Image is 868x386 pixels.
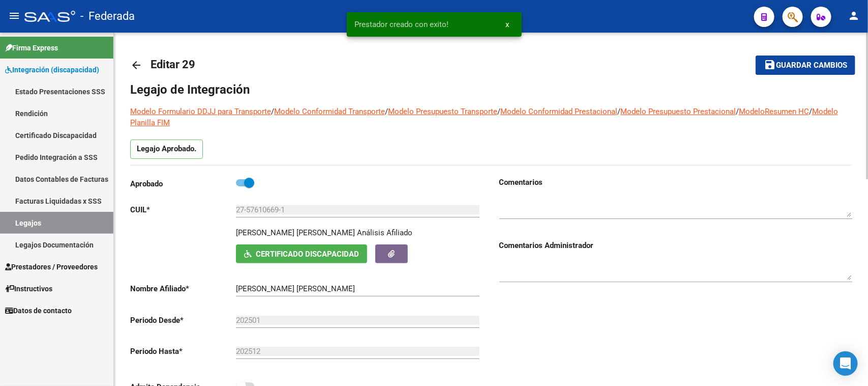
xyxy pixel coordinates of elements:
[130,178,236,189] p: Aprobado
[506,20,510,29] span: x
[499,177,852,188] h3: Comentarios
[80,5,135,27] span: - Federada
[236,227,355,238] p: [PERSON_NAME] [PERSON_NAME]
[130,283,236,294] p: Nombre Afiliado
[256,250,359,259] span: Certificado Discapacidad
[5,261,98,272] span: Prestadores / Proveedores
[5,42,58,53] span: Firma Express
[5,283,52,294] span: Instructivos
[130,346,236,357] p: Periodo Hasta
[499,240,852,251] h3: Comentarios Administrador
[130,59,142,71] mat-icon: arrow_back
[357,227,412,238] div: Análisis Afiliado
[500,107,617,116] a: Modelo Conformidad Prestacional
[236,244,367,263] button: Certificado Discapacidad
[274,107,385,116] a: Modelo Conformidad Transporte
[756,56,855,74] button: Guardar cambios
[130,315,236,326] p: Periodo Desde
[8,10,20,22] mat-icon: menu
[848,10,860,22] mat-icon: person
[739,107,809,116] a: ModeloResumen HC
[764,59,776,71] mat-icon: save
[5,64,99,75] span: Integración (discapacidad)
[130,81,852,98] h1: Legajo de Integración
[355,19,449,30] span: Prestador creado con exito!
[833,351,858,376] div: Open Intercom Messenger
[151,58,195,71] span: Editar 29
[776,61,847,70] span: Guardar cambios
[130,140,203,159] p: Legajo Aprobado.
[498,15,518,34] button: x
[388,107,497,116] a: Modelo Presupuesto Transporte
[5,305,72,316] span: Datos de contacto
[620,107,736,116] a: Modelo Presupuesto Prestacional
[130,204,236,215] p: CUIL
[130,107,271,116] a: Modelo Formulario DDJJ para Transporte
